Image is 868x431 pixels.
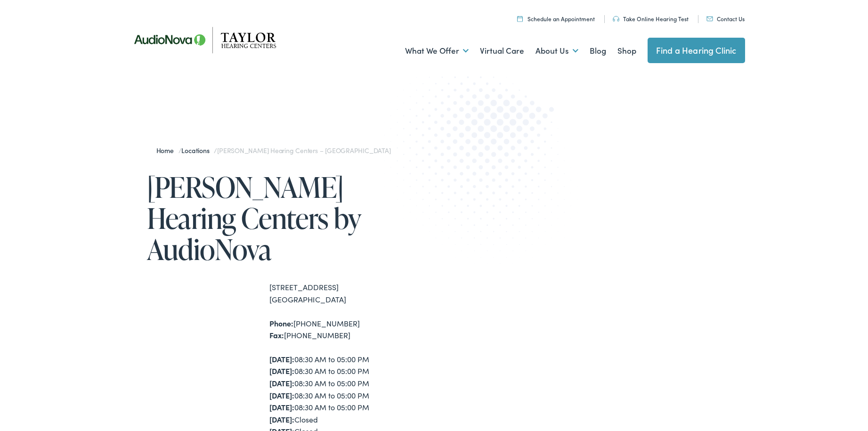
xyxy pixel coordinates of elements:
strong: [DATE]: [269,366,294,376]
strong: Fax: [269,330,284,340]
strong: [DATE]: [269,378,294,388]
span: [PERSON_NAME] Hearing Centers – [GEOGRAPHIC_DATA] [217,146,390,155]
strong: [DATE]: [269,414,294,424]
a: What We Offer [405,33,469,68]
span: / / [156,146,391,155]
a: Schedule an Appointment [517,15,595,23]
a: Home [156,146,178,155]
img: utility icon [517,16,523,22]
strong: [DATE]: [269,402,294,412]
a: Blog [590,33,606,68]
a: Find a Hearing Clinic [648,38,745,63]
h1: [PERSON_NAME] Hearing Centers by AudioNova [147,171,434,265]
img: utility icon [613,16,619,22]
a: About Us [535,33,578,68]
img: utility icon [706,16,713,21]
div: [PHONE_NUMBER] [PHONE_NUMBER] [269,317,434,342]
a: Contact Us [706,15,745,23]
a: Virtual Care [480,33,524,68]
a: Shop [617,33,636,68]
div: [STREET_ADDRESS] [GEOGRAPHIC_DATA] [269,281,434,305]
strong: Phone: [269,318,293,328]
strong: [DATE]: [269,354,294,364]
strong: [DATE]: [269,390,294,400]
a: Locations [181,146,214,155]
a: Take Online Hearing Test [613,15,689,23]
